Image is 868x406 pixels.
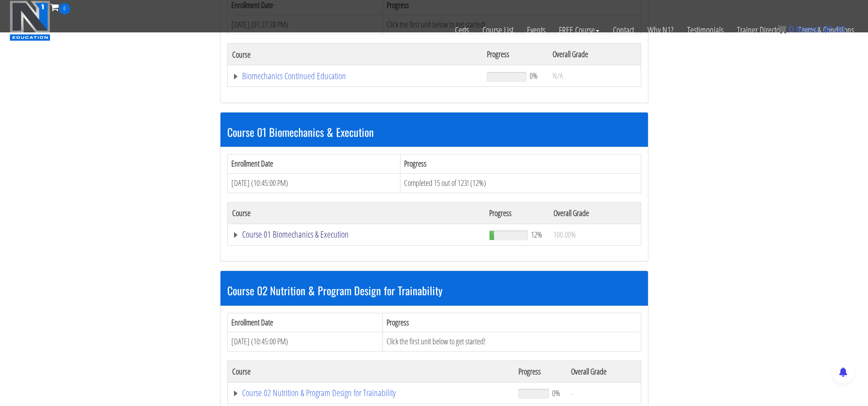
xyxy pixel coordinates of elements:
[531,230,542,239] span: 12%
[823,24,828,34] span: $
[730,14,792,46] a: Trainer Directory
[448,14,476,46] a: Certs
[227,154,400,174] th: Enrollment Date
[227,173,400,193] td: [DATE] (10:45:00 PM)
[552,388,560,398] span: 0%
[400,173,641,193] td: Completed 15 out of 123! (12%)
[485,202,549,224] th: Progress
[232,388,510,397] a: Course 02 Nutrition & Program Design for Trainability
[400,154,641,174] th: Progress
[514,361,566,382] th: Progress
[796,24,820,34] span: items:
[227,332,383,352] td: [DATE] (10:45:00 PM)
[548,65,641,87] td: N/A
[549,224,641,245] td: 100.00%
[227,361,514,382] th: Course
[552,14,606,46] a: FREE Course
[50,1,70,13] a: 0
[823,24,846,34] bdi: 0.00
[520,14,552,46] a: Events
[567,361,641,382] th: Overall Grade
[567,382,641,404] td: -
[549,202,641,224] th: Overall Grade
[59,3,70,14] span: 0
[606,14,641,46] a: Contact
[383,332,641,352] td: Click the first unit below to get started!
[778,25,787,34] img: icon11.png
[227,284,641,296] h3: Course 02 Nutrition & Program Design for Trainability
[232,230,481,239] a: Course 01 Biomechanics & Execution
[641,14,680,46] a: Why N1?
[476,14,520,46] a: Course List
[548,44,641,65] th: Overall Grade
[792,14,861,46] a: Terms & Conditions
[482,44,548,65] th: Progress
[789,24,794,34] span: 0
[778,24,846,34] a: 0 items: $0.00
[530,71,538,81] span: 0%
[680,14,730,46] a: Testimonials
[227,313,383,332] th: Enrollment Date
[227,202,485,224] th: Course
[383,313,641,332] th: Progress
[227,126,641,138] h3: Course 01 Biomechanics & Execution
[9,0,50,41] img: n1-education
[232,72,478,81] a: Biomechanics Continued Education
[227,44,482,65] th: Course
